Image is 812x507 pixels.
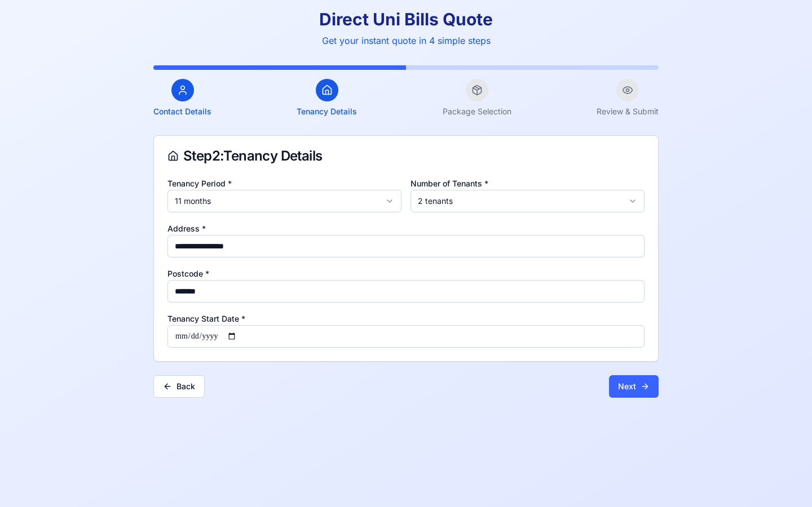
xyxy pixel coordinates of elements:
label: Postcode * [167,269,209,278]
button: Next [609,375,659,398]
label: Address * [167,224,206,233]
h1: Direct Uni Bills Quote [153,9,659,29]
span: Package Selection [443,106,511,117]
label: Tenancy Period * [167,179,232,188]
span: Contact Details [153,106,211,117]
label: Number of Tenants * [411,179,488,188]
label: Tenancy Start Date * [167,314,245,323]
span: Review & Submit [597,106,659,117]
p: Get your instant quote in 4 simple steps [153,34,659,47]
button: Back [153,375,205,398]
span: Tenancy Details [297,106,357,117]
div: Step 2 : Tenancy Details [167,149,645,163]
